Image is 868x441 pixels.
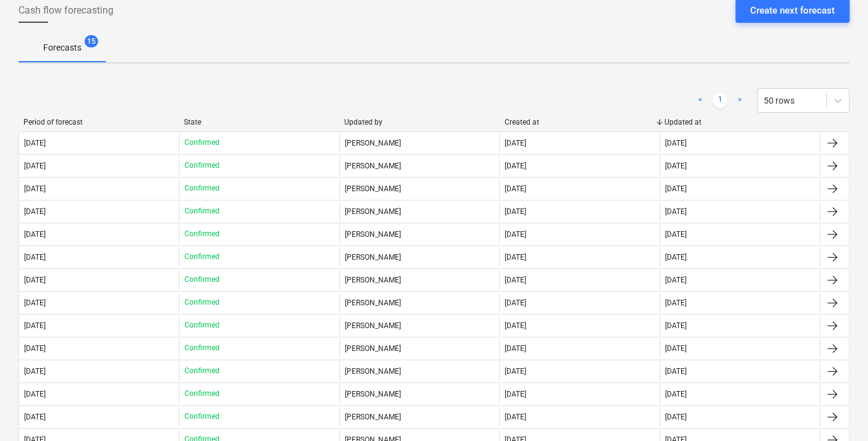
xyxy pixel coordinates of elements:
[339,293,499,313] div: [PERSON_NAME]
[504,118,655,126] div: Created at
[24,230,46,239] div: [DATE]
[339,361,499,381] div: [PERSON_NAME]
[184,118,334,126] div: State
[339,339,499,358] div: [PERSON_NAME]
[184,320,220,331] p: Confirmed
[19,3,114,18] span: Cash flow forecasting
[184,343,220,353] p: Confirmed
[505,299,526,307] div: [DATE]
[339,407,499,427] div: [PERSON_NAME]
[665,367,687,376] div: [DATE]
[693,93,708,108] a: Previous page
[24,299,46,307] div: [DATE]
[505,253,526,262] div: [DATE]
[184,160,220,171] p: Confirmed
[665,253,687,262] div: [DATE]
[344,118,495,126] div: Updated by
[339,384,499,404] div: [PERSON_NAME]
[43,41,81,54] p: Forecasts
[339,270,499,290] div: [PERSON_NAME]
[664,118,815,126] div: Updated at
[184,206,220,216] p: Confirmed
[665,139,687,147] div: [DATE]
[24,344,46,353] div: [DATE]
[505,162,526,170] div: [DATE]
[505,207,526,216] div: [DATE]
[339,133,499,153] div: [PERSON_NAME]
[505,390,526,398] div: [DATE]
[24,321,46,330] div: [DATE]
[665,162,687,170] div: [DATE]
[184,297,220,308] p: Confirmed
[665,390,687,398] div: [DATE]
[505,230,526,239] div: [DATE]
[184,411,220,422] p: Confirmed
[665,207,687,216] div: [DATE]
[665,321,687,330] div: [DATE]
[806,382,868,441] iframe: Chat Widget
[505,413,526,421] div: [DATE]
[665,230,687,239] div: [DATE]
[732,93,747,108] a: Next page
[184,252,220,262] p: Confirmed
[184,366,220,376] p: Confirmed
[184,274,220,285] p: Confirmed
[184,183,220,194] p: Confirmed
[24,162,46,170] div: [DATE]
[665,344,687,353] div: [DATE]
[24,207,46,216] div: [DATE]
[24,253,46,262] div: [DATE]
[505,344,526,353] div: [DATE]
[505,276,526,284] div: [DATE]
[24,413,46,421] div: [DATE]
[339,247,499,267] div: [PERSON_NAME]
[505,321,526,330] div: [DATE]
[24,139,46,147] div: [DATE]
[339,179,499,199] div: [PERSON_NAME]
[665,413,687,421] div: [DATE]
[750,2,835,19] div: Create next forecast
[184,389,220,399] p: Confirmed
[24,276,46,284] div: [DATE]
[505,184,526,193] div: [DATE]
[24,390,46,398] div: [DATE]
[184,138,220,148] p: Confirmed
[184,229,220,239] p: Confirmed
[713,93,727,108] a: Page 1 is your current page
[339,316,499,336] div: [PERSON_NAME]
[665,276,687,284] div: [DATE]
[24,367,46,376] div: [DATE]
[339,156,499,176] div: [PERSON_NAME]
[23,118,174,126] div: Period of forecast
[505,367,526,376] div: [DATE]
[85,35,98,47] span: 15
[665,299,687,307] div: [DATE]
[339,202,499,221] div: [PERSON_NAME]
[505,139,526,147] div: [DATE]
[665,184,687,193] div: [DATE]
[339,225,499,244] div: [PERSON_NAME]
[24,184,46,193] div: [DATE]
